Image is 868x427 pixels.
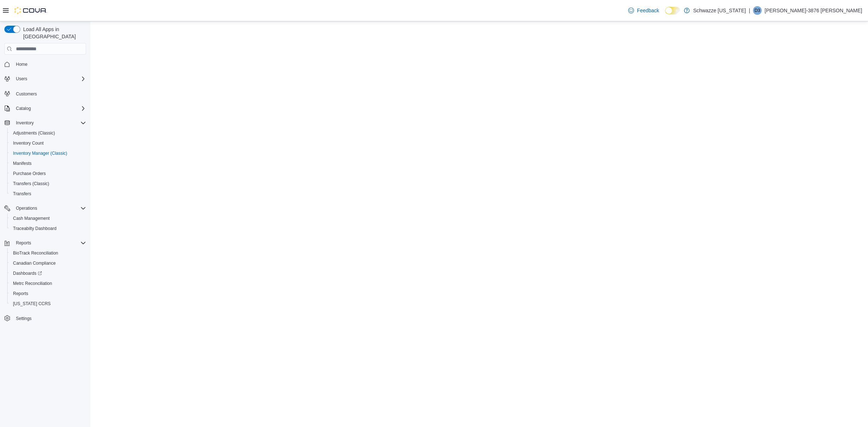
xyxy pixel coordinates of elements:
[1,59,89,69] button: Home
[13,60,86,69] span: Home
[7,278,89,289] button: Metrc Reconciliation
[1,118,89,128] button: Inventory
[10,179,86,188] span: Transfers (Classic)
[10,169,86,178] span: Purchase Orders
[7,179,89,189] button: Transfers (Classic)
[1,238,89,248] button: Reports
[10,139,86,148] span: Inventory Count
[10,299,86,308] span: Washington CCRS
[10,149,86,158] span: Inventory Manager (Classic)
[10,259,86,268] span: Canadian Compliance
[10,279,55,288] a: Metrc Reconciliation
[10,299,54,308] a: [US_STATE] CCRS
[7,189,89,199] button: Transfers
[13,90,40,98] a: Customers
[7,158,89,168] button: Manifests
[13,215,50,221] span: Cash Management
[16,240,31,246] span: Reports
[10,179,52,188] a: Transfers (Classic)
[13,60,30,69] a: Home
[10,224,86,233] span: Traceabilty Dashboard
[7,138,89,148] button: Inventory Count
[13,260,56,266] span: Canadian Compliance
[16,91,37,97] span: Customers
[7,148,89,158] button: Inventory Manager (Classic)
[10,224,59,233] a: Traceabilty Dashboard
[765,6,862,15] p: [PERSON_NAME]-3876 [PERSON_NAME]
[7,213,89,223] button: Cash Management
[10,249,86,257] span: BioTrack Reconciliation
[749,6,750,15] p: |
[16,76,27,82] span: Users
[665,7,680,14] input: Dark Mode
[10,189,86,198] span: Transfers
[13,161,31,166] span: Manifests
[13,74,86,83] span: Users
[14,7,47,14] img: Cova
[7,289,89,299] button: Reports
[13,314,34,323] a: Settings
[13,204,86,213] span: Operations
[1,203,89,213] button: Operations
[10,159,86,168] span: Manifests
[4,56,86,342] nav: Complex example
[16,205,37,211] span: Operations
[7,168,89,179] button: Purchase Orders
[10,129,58,137] a: Adjustments (Classic)
[13,171,46,176] span: Purchase Orders
[13,150,67,156] span: Inventory Manager (Classic)
[7,248,89,258] button: BioTrack Reconciliation
[10,169,49,178] a: Purchase Orders
[13,89,86,98] span: Customers
[637,7,659,14] span: Feedback
[10,269,45,278] a: Dashboards
[13,270,42,276] span: Dashboards
[13,239,34,247] button: Reports
[10,279,86,288] span: Metrc Reconciliation
[10,269,86,278] span: Dashboards
[7,299,89,309] button: [US_STATE] CCRS
[10,214,86,223] span: Cash Management
[13,239,86,247] span: Reports
[10,289,86,298] span: Reports
[16,120,34,126] span: Inventory
[13,140,44,146] span: Inventory Count
[10,259,59,268] a: Canadian Compliance
[13,130,55,136] span: Adjustments (Classic)
[1,74,89,84] button: Users
[625,3,662,18] a: Feedback
[13,181,49,187] span: Transfers (Classic)
[10,189,34,198] a: Transfers
[13,226,56,231] span: Traceabilty Dashboard
[13,104,86,113] span: Catalog
[13,281,52,286] span: Metrc Reconciliation
[10,249,61,257] a: BioTrack Reconciliation
[754,6,760,15] span: D3
[753,6,762,15] div: Dominique-3876 Chavez
[1,88,89,99] button: Customers
[10,139,47,148] a: Inventory Count
[13,301,51,307] span: [US_STATE] CCRS
[20,26,86,40] span: Load All Apps in [GEOGRAPHIC_DATA]
[7,128,89,138] button: Adjustments (Classic)
[10,149,70,158] a: Inventory Manager (Classic)
[1,103,89,114] button: Catalog
[13,119,37,127] button: Inventory
[16,316,31,321] span: Settings
[665,14,665,15] span: Dark Mode
[13,191,31,197] span: Transfers
[10,289,31,298] a: Reports
[7,258,89,268] button: Canadian Compliance
[13,74,30,83] button: Users
[13,250,58,256] span: BioTrack Reconciliation
[10,214,52,223] a: Cash Management
[13,291,28,296] span: Reports
[693,6,746,15] p: Schwazze [US_STATE]
[13,119,86,127] span: Inventory
[16,106,31,111] span: Catalog
[7,223,89,234] button: Traceabilty Dashboard
[13,204,40,213] button: Operations
[16,61,27,67] span: Home
[1,313,89,324] button: Settings
[7,268,89,278] a: Dashboards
